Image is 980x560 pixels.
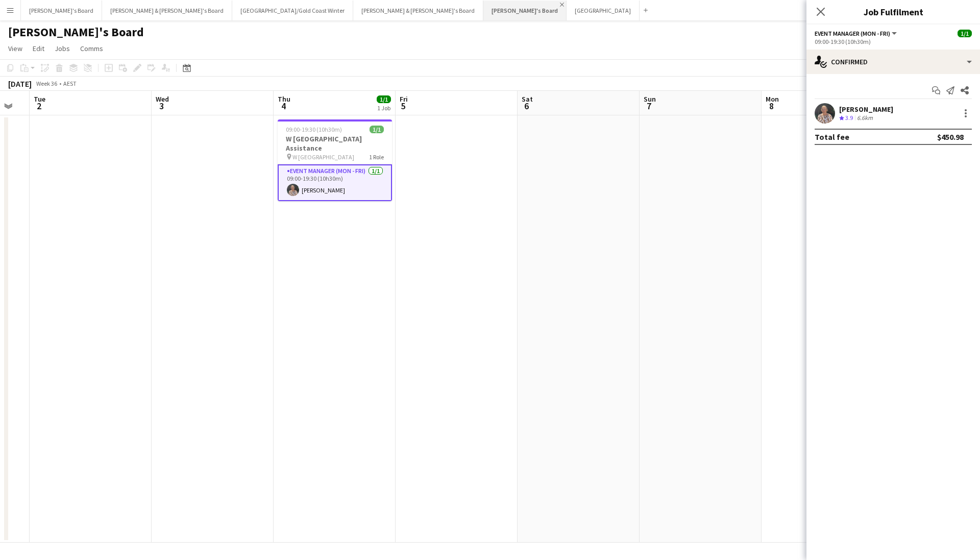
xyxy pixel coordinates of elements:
[8,25,144,40] h1: [PERSON_NAME]'s Board
[292,153,354,161] span: W [GEOGRAPHIC_DATA]
[80,44,103,53] span: Comms
[29,42,48,55] a: Edit
[63,80,77,87] div: AEST
[958,30,972,37] span: 1/1
[369,153,384,161] span: 1 Role
[815,30,890,37] span: Event Manager (Mon - Fri)
[806,5,980,18] h3: Job Fulfilment
[21,1,102,20] button: [PERSON_NAME]'s Board
[642,100,656,112] span: 7
[102,1,232,20] button: [PERSON_NAME] & [PERSON_NAME]'s Board
[815,132,849,142] div: Total fee
[353,1,483,20] button: [PERSON_NAME] & [PERSON_NAME]'s Board
[232,1,353,20] button: [GEOGRAPHIC_DATA]/Gold Coast Winter
[520,100,533,112] span: 6
[278,164,392,201] app-card-role: Event Manager (Mon - Fri)1/109:00-19:30 (10h30m)[PERSON_NAME]
[286,126,342,133] span: 09:00-19:30 (10h30m)
[845,114,853,121] span: 3.9
[51,42,74,55] a: Jobs
[815,38,972,45] div: 09:00-19:30 (10h30m)
[567,1,640,20] button: [GEOGRAPHIC_DATA]
[154,100,169,112] span: 3
[4,42,27,55] a: View
[8,44,22,53] span: View
[806,50,980,74] div: Confirmed
[855,114,875,123] div: 6.6km
[370,126,384,133] span: 1/1
[483,1,567,20] button: [PERSON_NAME]'s Board
[8,79,32,89] div: [DATE]
[76,42,107,55] a: Comms
[400,94,408,104] span: Fri
[766,94,779,104] span: Mon
[278,119,392,201] app-job-card: 09:00-19:30 (10h30m)1/1W [GEOGRAPHIC_DATA] Assistance W [GEOGRAPHIC_DATA]1 RoleEvent Manager (Mon...
[937,132,964,142] div: $450.98
[32,100,45,112] span: 2
[278,94,290,104] span: Thu
[377,95,391,103] span: 1/1
[377,104,390,112] div: 1 Job
[398,100,408,112] span: 5
[839,105,893,114] div: [PERSON_NAME]
[34,80,59,87] span: Week 36
[815,30,898,37] button: Event Manager (Mon - Fri)
[522,94,533,104] span: Sat
[644,94,656,104] span: Sun
[33,44,44,53] span: Edit
[278,134,392,153] h3: W [GEOGRAPHIC_DATA] Assistance
[276,100,290,112] span: 4
[34,94,45,104] span: Tue
[55,44,70,53] span: Jobs
[764,100,779,112] span: 8
[156,94,169,104] span: Wed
